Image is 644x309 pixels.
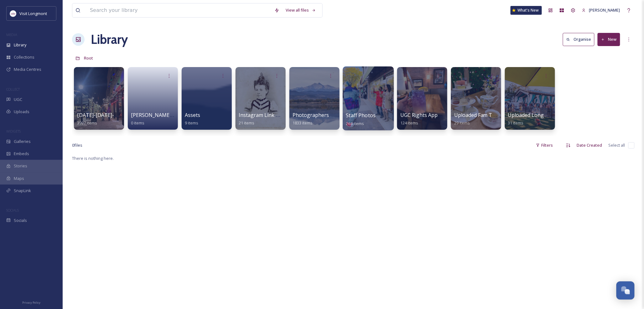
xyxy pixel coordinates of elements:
[72,142,82,148] span: 0 file s
[87,3,271,17] input: Search your library
[22,298,40,306] a: Privacy Policy
[91,30,128,49] a: Library
[239,112,287,118] span: Instagram Link Tree
[14,217,27,223] span: Socials
[131,112,195,118] span: [PERSON_NAME] Collective
[533,139,556,151] div: Filters
[454,120,470,126] span: 29 items
[14,42,26,48] span: Library
[508,112,575,118] span: Uploaded Longmont Folders
[185,112,200,126] a: Assets9 items
[14,151,29,157] span: Embeds
[72,155,114,161] span: There is nothing here.
[185,112,200,118] span: Assets
[131,112,195,126] a: [PERSON_NAME] Collective0 items
[293,120,313,126] span: 1833 items
[574,139,605,151] div: Date Created
[400,112,471,126] a: UGC Rights Approved Content124 items
[563,33,598,46] a: Organise
[239,120,254,126] span: 21 items
[19,11,47,16] span: Visit Longmont
[609,142,625,148] span: Select all
[14,175,24,181] span: Maps
[589,7,620,13] span: [PERSON_NAME]
[400,112,471,118] span: UGC Rights Approved Content
[346,113,376,126] a: Staff Photos268 items
[84,54,93,62] a: Root
[598,33,620,46] button: New
[77,112,163,118] span: [DATE]-[DATE]-ugc-rights-approved
[185,120,198,126] span: 9 items
[508,120,524,126] span: 31 items
[454,112,519,126] a: Uploaded Fam Tour Photos29 items
[131,120,144,126] span: 0 items
[579,4,623,16] a: [PERSON_NAME]
[14,139,31,144] span: Galleries
[293,112,329,118] span: Photographers
[283,4,319,16] a: View all files
[77,120,97,126] span: 3997 items
[77,112,163,126] a: [DATE]-[DATE]-ugc-rights-approved3997 items
[14,163,27,169] span: Stories
[84,55,93,61] span: Root
[14,188,31,194] span: SnapLink
[14,66,41,72] span: Media Centres
[616,281,635,300] button: Open Chat
[6,87,20,92] span: COLLECT
[346,112,376,119] span: Staff Photos
[6,32,17,37] span: MEDIA
[454,112,519,118] span: Uploaded Fam Tour Photos
[293,112,329,126] a: Photographers1833 items
[6,129,21,134] span: WIDGETS
[14,109,29,115] span: Uploads
[22,301,40,305] span: Privacy Policy
[563,33,595,46] button: Organise
[14,54,34,60] span: Collections
[346,120,364,126] span: 268 items
[508,112,575,126] a: Uploaded Longmont Folders31 items
[511,6,542,15] a: What's New
[14,97,22,102] span: UGC
[239,112,287,126] a: Instagram Link Tree21 items
[6,208,19,212] span: SOCIALS
[400,120,418,126] span: 124 items
[10,10,16,17] img: longmont.jpg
